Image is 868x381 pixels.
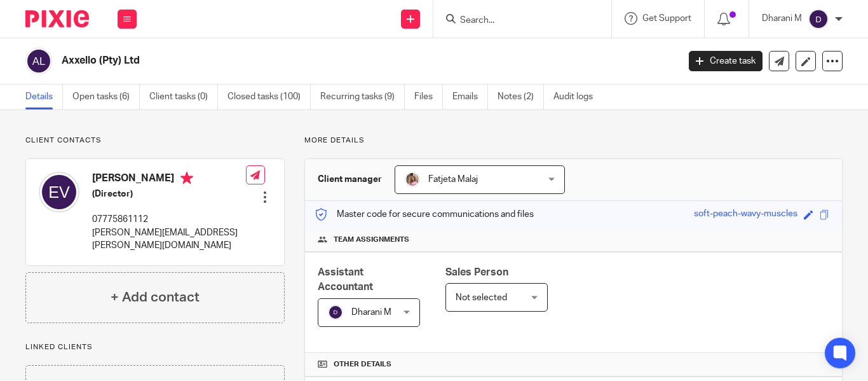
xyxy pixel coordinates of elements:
[25,85,63,109] a: Details
[553,85,602,109] a: Audit logs
[808,9,829,29] img: svg%3E
[334,235,409,245] span: Team assignments
[405,172,420,187] img: MicrosoftTeams-image%20(5).png
[92,226,246,253] p: [PERSON_NAME][EMAIL_ADDRESS][PERSON_NAME][DOMAIN_NAME]
[25,48,52,74] img: svg%3E
[315,208,534,221] p: Master code for secure communications and files
[304,135,843,146] p: More details
[25,10,89,27] img: Pixie
[456,293,507,302] span: Not selected
[72,85,140,109] a: Open tasks (6)
[318,173,382,186] h3: Client manager
[320,85,405,109] a: Recurring tasks (9)
[689,51,763,71] a: Create task
[351,308,391,317] span: Dharani M
[642,14,691,23] span: Get Support
[111,287,200,307] h4: + Add contact
[92,213,246,226] p: 07775861112
[498,85,544,109] a: Notes (2)
[25,135,285,146] p: Client contacts
[180,172,193,184] i: Primary
[149,85,218,109] a: Client tasks (0)
[92,188,246,200] h5: (Director)
[428,175,478,184] span: Fatjeta Malaj
[334,359,391,370] span: Other details
[318,267,373,292] span: Assistant Accountant
[694,207,797,222] div: soft-peach-wavy-muscles
[414,85,443,109] a: Files
[62,54,548,67] h2: Axxello (Pty) Ltd
[762,12,802,25] p: Dharani M
[452,85,488,109] a: Emails
[445,267,508,277] span: Sales Person
[39,172,79,212] img: svg%3E
[25,342,285,352] p: Linked clients
[227,85,311,109] a: Closed tasks (100)
[92,172,246,188] h4: [PERSON_NAME]
[459,15,573,27] input: Search
[328,305,343,320] img: svg%3E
